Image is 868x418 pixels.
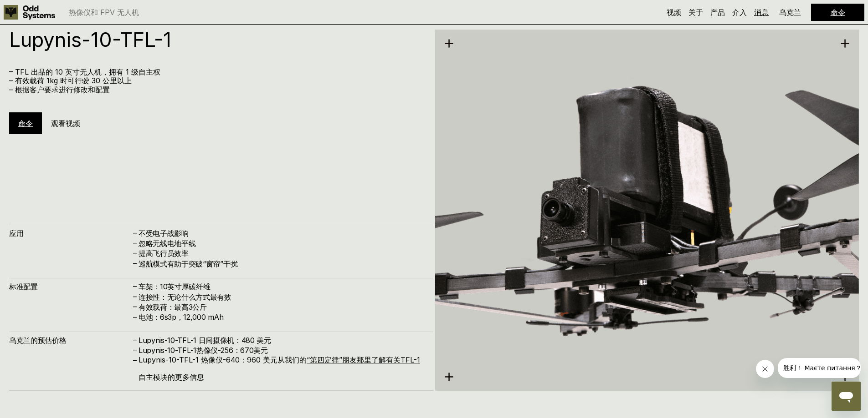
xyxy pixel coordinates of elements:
[139,312,223,322] font: 电池：6s3p，12,000 mAh
[69,8,139,17] font: 热像仪和 FPV 无人机
[277,355,307,364] font: 从我们的
[139,355,277,364] font: Lupynis-10-TFL-1 热像仪-640：960 美元
[133,282,137,291] font: –
[133,238,137,247] font: –
[9,27,171,52] font: Lupynis-10-TFL-1
[139,239,195,248] font: 忽略无线电地平线
[756,360,774,378] iframe: 关闭消息
[401,355,420,364] a: TFL-1
[732,8,747,17] a: 介入
[779,8,801,17] font: 乌克兰
[9,85,110,94] font: – 根据客户要求进行修改和配置
[9,67,160,76] font: – TFL 出品的 10 英寸无人机，拥有 1 级自主权
[9,336,66,345] font: 乌克兰的预估价格
[778,358,861,378] iframe: 来自公司的消息
[832,382,861,411] iframe: 启动消息传送窗口的按钮
[307,355,401,364] a: “第四定律”朋友那里了解有关
[133,312,137,321] font: –
[51,119,80,128] font: 观看视频
[754,8,769,17] a: 消息
[139,282,210,291] font: 车架：10英寸厚碳纤维
[831,8,845,17] a: 命令
[139,292,231,302] font: 连接性：无论什么方式最有效
[667,8,681,17] a: 视频
[9,229,23,238] font: 应用
[18,119,33,128] a: 命令
[133,335,137,344] font: –
[139,336,271,345] font: Lupynis-10-TFL-1 日间摄像机：480 美元
[133,356,137,365] font: –
[139,249,189,258] font: 提高飞行员效率
[688,8,703,17] a: 关于
[139,229,189,238] font: 不受电子战影响
[133,228,137,237] font: –
[5,6,84,14] font: 胜利！ Маєте питання？
[139,302,207,312] font: 有效载荷：最高3公斤
[133,302,137,311] font: –
[9,76,132,85] font: – 有效载荷 1kg 时可行驶 30 公里以上
[9,282,38,291] font: 标准配置
[133,248,137,257] font: –
[133,292,137,301] font: –
[710,8,725,17] a: 产品
[133,345,137,354] font: –
[133,259,137,268] font: –
[139,259,237,268] font: 巡航模式有助于突破“窗帘”干扰
[139,346,268,355] font: Lupynis-10-TFL-1热像仪-256：670美元
[139,373,204,382] font: 自主模块的更多信息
